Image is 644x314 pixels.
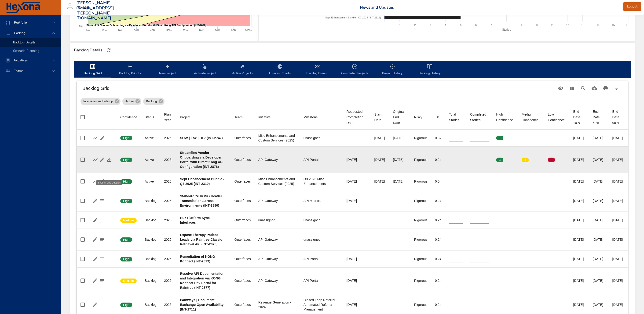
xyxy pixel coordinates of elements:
[346,179,367,184] div: [DATE]
[304,114,318,120] div: Milestone
[496,158,503,162] span: 3
[99,236,106,243] button: Project Notes
[120,199,132,203] span: High
[164,112,172,123] div: Sort
[496,112,514,123] div: High Confidence
[304,198,339,203] div: API Metrics
[612,257,624,261] div: [DATE]
[435,114,442,120] span: TP
[573,179,585,184] div: [DATE]
[120,303,132,307] span: High
[74,61,631,78] div: backlog-tab
[435,136,442,140] div: 0.37
[99,134,106,141] button: Edit Project Details
[376,64,408,76] span: Project History
[105,47,112,54] button: Refresh Page
[180,233,222,246] b: Expose Therapy Patient Leads via Raintree Classic Retrieval API (INT-2875)
[258,177,296,186] div: Misc Enhancements and Custom Services (2025)
[496,180,503,184] span: 0
[145,136,157,140] div: Active
[435,179,442,184] div: 0.5
[164,237,172,242] div: 2025
[234,114,243,120] div: Team
[10,31,29,35] span: Backlog
[393,157,406,162] div: [DATE]
[180,194,222,207] b: Standardize KONG Header Transmission Across Environments (INT-2880)
[551,24,554,26] text: 11
[258,300,296,309] div: Revenue Generation - 2024
[626,24,628,26] text: 16
[79,25,83,28] text: 0%
[548,158,555,162] span: 2
[92,217,99,224] button: Edit Project Details
[346,109,367,126] div: Sort
[180,151,223,169] b: Streamline Vendor Onboarding via Developer Portal with Direct Kong API Configuration (INT-2878)
[234,257,251,261] div: Outerfaces
[414,198,427,203] div: Rigorous
[120,114,137,120] div: Confidence
[258,114,271,120] div: Initiative
[164,278,172,283] div: 2025
[374,112,386,123] div: Sort
[145,114,154,120] div: Status
[593,109,605,126] div: End Date 50%
[449,112,463,123] div: Total Stories
[581,24,584,26] text: 13
[122,99,136,104] span: Active
[231,29,236,32] text: 90%
[593,157,605,162] div: [DATE]
[114,64,146,76] span: Backlog Priority
[180,114,190,120] div: Sort
[304,257,339,261] div: API Portal
[258,114,271,120] div: Sort
[234,157,251,162] div: Outerfaces
[164,218,172,222] div: 2025
[180,177,224,186] b: Sept Enhancement Bundle - Q3 2025 (INT-2319)
[346,278,367,283] div: [DATE]
[612,278,624,283] div: [DATE]
[470,112,489,123] div: Sort
[593,218,605,222] div: [DATE]
[612,24,615,26] text: 15
[99,197,106,204] button: Project Notes
[92,178,99,185] button: Show Burnup
[145,302,157,307] div: Backlog
[435,218,442,222] div: 0.24
[593,257,605,261] div: [DATE]
[435,237,442,242] div: 0.24
[92,255,99,262] button: Edit Project Details
[6,2,41,13] img: Hexona
[414,218,427,222] div: Rigorous
[414,302,427,307] div: Rigorous
[612,109,624,126] div: End Date 90%
[234,179,251,184] div: Outerfaces
[593,237,605,242] div: [DATE]
[258,114,296,120] span: Initiative
[234,114,243,120] div: Sort
[264,64,296,76] span: Forecast Charts
[13,49,39,53] span: Scenario Planning
[414,64,446,76] span: Backlog History
[120,136,132,140] span: High
[573,136,585,140] div: [DATE]
[399,24,400,26] text: 1
[164,179,172,184] div: 2025
[374,112,386,123] span: Start Date
[258,237,296,242] div: API Gateway
[304,157,339,162] div: API Portal
[384,24,385,26] text: 0
[578,83,589,94] button: Search
[180,114,227,120] span: Project
[164,136,172,140] div: 2025
[86,24,206,27] text: Streamline Vendor Onboarding via Developer Portal with Direct Kong API Configuration (INT-2878)
[145,157,157,162] div: Active
[627,4,637,10] span: Logout
[199,29,204,32] text: 70%
[612,157,624,162] div: [DATE]
[120,114,137,120] div: Sort
[234,237,251,242] div: Outerfaces
[470,112,489,123] div: Completed Stories
[80,99,116,104] span: Interfaces and Interop
[145,237,157,242] div: Backlog
[414,179,427,184] div: Rigorous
